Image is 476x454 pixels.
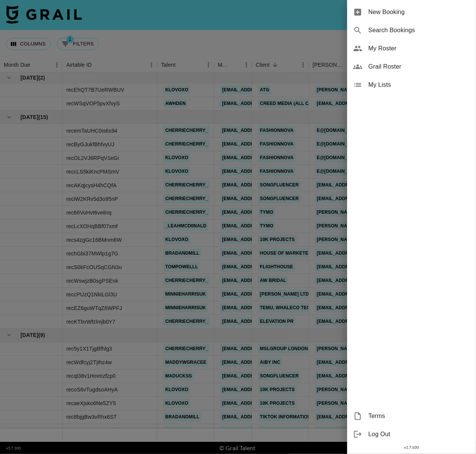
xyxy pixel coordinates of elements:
div: My Lists [347,76,476,94]
div: My Roster [347,39,476,58]
span: My Roster [368,44,470,53]
div: Grail Roster [347,58,476,76]
span: My Lists [368,80,470,89]
span: New Booking [368,8,470,17]
div: New Booking [347,3,476,21]
div: Search Bookings [347,21,476,39]
div: v 1.7.100 [347,443,476,451]
div: Terms [347,407,476,425]
span: Search Bookings [368,26,470,35]
div: Log Out [347,425,476,443]
span: Log Out [368,430,470,439]
span: Grail Roster [368,62,470,71]
span: Terms [368,412,470,421]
